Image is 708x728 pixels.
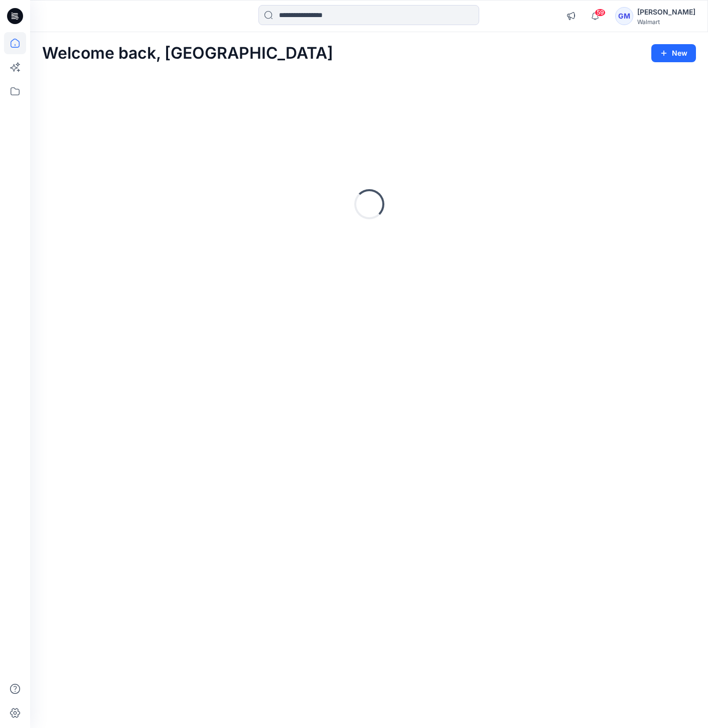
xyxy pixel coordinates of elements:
[615,7,633,25] div: GM
[595,9,606,17] span: 59
[637,18,695,26] div: Walmart
[651,44,696,62] button: New
[42,44,333,63] h2: Welcome back, [GEOGRAPHIC_DATA]
[637,6,695,18] div: [PERSON_NAME]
